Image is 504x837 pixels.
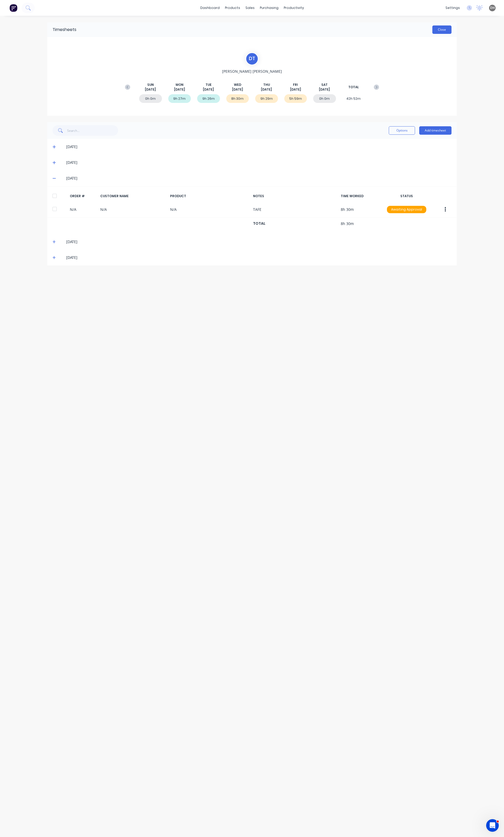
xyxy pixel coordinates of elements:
span: [DATE] [203,87,214,92]
span: TUE [206,82,212,87]
span: [DATE] [319,87,330,92]
div: 9h 26m [197,94,220,103]
span: DH [490,6,495,10]
div: [DATE] [66,175,451,181]
div: Awaiting Approval [387,206,426,213]
div: CUSTOMER NAME [100,194,166,198]
div: settings [443,4,463,12]
input: Search... [67,125,118,136]
div: STATUS [384,194,429,198]
span: [DATE] [232,87,243,92]
iframe: Intercom live chat [486,819,499,832]
span: [DATE] [261,87,272,92]
span: THU [263,82,270,87]
div: 0h 0m [313,94,336,103]
div: purchasing [257,4,281,12]
button: Options [389,126,415,135]
div: [DATE] [66,160,451,165]
span: [PERSON_NAME] [PERSON_NAME] [222,69,282,74]
button: Add timesheet [419,126,451,135]
div: 9h 29m [255,94,278,103]
span: WED [234,82,241,87]
span: [DATE] [290,87,301,92]
div: productivity [281,4,307,12]
div: TIME WORKED [341,194,380,198]
div: D T [245,52,259,65]
button: Awaiting Approval [387,206,427,213]
div: [DATE] [66,239,451,245]
span: [DATE] [174,87,185,92]
div: 9h 27m [168,94,191,103]
button: Close [432,25,451,34]
span: MON [176,82,183,87]
div: PRODUCT [170,194,249,198]
div: Timesheets [52,27,76,33]
div: products [222,4,243,12]
span: TOTAL [348,85,359,90]
div: [DATE] [66,255,451,260]
div: 0h 0m [139,94,162,103]
div: 5h 59m [284,94,307,103]
span: FRI [293,82,298,87]
div: NOTES [253,194,337,198]
span: SUN [147,82,154,87]
span: [DATE] [145,87,156,92]
div: 42h 52m [342,94,365,103]
a: dashboard [198,4,222,12]
div: ORDER # [70,194,96,198]
span: SAT [321,82,328,87]
div: 8h 30m [226,94,249,103]
img: Factory [9,4,17,12]
div: [DATE] [66,144,451,150]
div: sales [243,4,257,12]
